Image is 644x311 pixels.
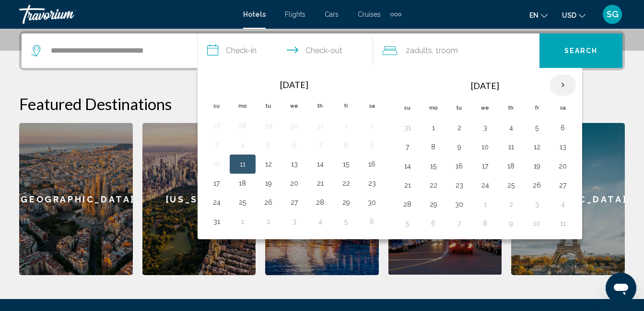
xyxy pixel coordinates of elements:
[503,198,519,211] button: Day 2
[287,119,302,133] button: Day 30
[529,178,545,192] button: Day 26
[529,11,539,19] span: en
[439,46,458,55] span: Room
[390,7,401,22] button: Extra navigation items
[364,119,380,133] button: Day 2
[555,140,571,154] button: Day 13
[313,138,328,152] button: Day 7
[373,33,539,68] button: Travelers: 2 adults, 0 children
[235,157,250,171] button: Day 11
[339,215,354,228] button: Day 5
[261,196,276,209] button: Day 26
[406,44,432,57] span: 2
[400,217,415,230] button: Day 5
[503,178,519,192] button: Day 25
[198,33,374,68] button: Check in and out dates
[550,74,576,96] button: Next month
[209,196,224,209] button: Day 24
[339,157,354,171] button: Day 15
[503,140,519,154] button: Day 11
[562,11,576,19] span: USD
[209,138,224,152] button: Day 3
[209,157,224,171] button: Day 10
[209,177,224,190] button: Day 17
[539,33,622,68] button: Search
[452,140,467,154] button: Day 9
[19,94,625,113] h2: Featured Destinations
[564,47,598,55] span: Search
[529,140,545,154] button: Day 12
[400,198,415,211] button: Day 28
[261,138,276,152] button: Day 5
[287,177,302,190] button: Day 20
[529,217,545,230] button: Day 10
[426,121,441,134] button: Day 1
[235,215,250,228] button: Day 1
[235,196,250,209] button: Day 25
[452,121,467,134] button: Day 2
[209,119,224,133] button: Day 27
[529,159,545,173] button: Day 19
[287,157,302,171] button: Day 13
[313,196,328,209] button: Day 28
[478,198,493,211] button: Day 1
[19,123,133,275] a: [GEOGRAPHIC_DATA]
[503,217,519,230] button: Day 9
[400,121,415,134] button: Day 31
[287,138,302,152] button: Day 6
[562,8,585,22] button: Change currency
[452,217,467,230] button: Day 7
[426,217,441,230] button: Day 6
[364,215,380,228] button: Day 6
[243,11,266,18] a: Hotels
[364,157,380,171] button: Day 16
[478,159,493,173] button: Day 17
[400,140,415,154] button: Day 7
[400,159,415,173] button: Day 14
[529,121,545,134] button: Day 5
[426,159,441,173] button: Day 15
[364,177,380,190] button: Day 23
[426,140,441,154] button: Day 8
[426,178,441,192] button: Day 22
[358,11,381,18] a: Cruises
[209,215,224,228] button: Day 31
[313,157,328,171] button: Day 14
[555,159,571,173] button: Day 20
[410,46,432,55] span: Adults
[426,198,441,211] button: Day 29
[478,178,493,192] button: Day 24
[555,217,571,230] button: Day 11
[503,159,519,173] button: Day 18
[22,33,622,68] div: Search widget
[478,217,493,230] button: Day 8
[261,215,276,228] button: Day 2
[325,11,339,18] a: Cars
[313,177,328,190] button: Day 21
[230,74,359,95] th: [DATE]
[313,215,328,228] button: Day 4
[19,5,234,24] a: Travorium
[452,198,467,211] button: Day 30
[235,138,250,152] button: Day 4
[478,140,493,154] button: Day 10
[339,138,354,152] button: Day 8
[261,177,276,190] button: Day 19
[421,74,550,97] th: [DATE]
[529,198,545,211] button: Day 3
[555,121,571,134] button: Day 6
[285,11,305,18] a: Flights
[452,178,467,192] button: Day 23
[606,273,636,303] iframe: Button to launch messaging window
[555,198,571,211] button: Day 4
[432,44,458,57] span: , 1
[529,8,548,22] button: Change language
[235,177,250,190] button: Day 18
[339,119,354,133] button: Day 1
[313,119,328,133] button: Day 31
[261,157,276,171] button: Day 12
